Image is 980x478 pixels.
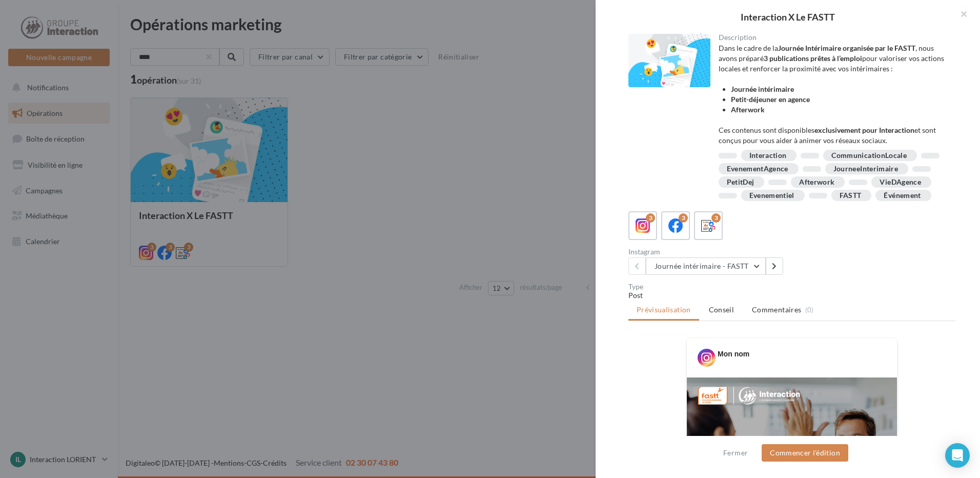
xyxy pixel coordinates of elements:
div: Instagram [628,248,788,255]
div: 3 [711,213,721,223]
div: Interaction [749,152,787,160]
span: Conseil [709,305,734,314]
span: Commentaires [752,305,801,315]
span: (0) [805,306,814,314]
strong: Journée Intérimaire organisée par le FASTT [778,44,915,52]
strong: Petit-déjeuner en agence [731,95,810,104]
div: EvenementAgence [727,165,788,173]
div: Type [628,283,955,290]
div: CommunicationLocale [831,152,907,160]
div: PetitDej [727,178,754,186]
strong: exclusivement pour Interaction [814,126,914,134]
button: Fermer [719,447,752,459]
div: FASTT [840,192,862,200]
div: Evenementiel [749,192,794,200]
div: Événement [884,192,921,200]
div: Post [628,290,955,301]
div: 3 [679,213,688,223]
div: Dans le cadre de la , nous avons préparé pour valoriser vos actions locales et renforcer la proxi... [719,43,948,146]
strong: Journée intérimaire [731,85,794,93]
div: Description [719,34,948,41]
div: Afterwork [799,178,834,186]
div: Open Intercom Messenger [945,443,970,468]
button: Journée intérimaire - FASTT [646,257,766,275]
div: 3 [646,213,655,223]
div: Interaction X Le FASTT [612,12,964,22]
strong: Afterwork [731,105,765,114]
div: Mon nom [718,349,749,359]
strong: 3 publications prêtes à l’emploi [764,54,862,63]
button: Commencer l'édition [762,444,848,462]
div: VieDAgence [880,178,921,186]
div: JourneeInterimaire [833,165,898,173]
